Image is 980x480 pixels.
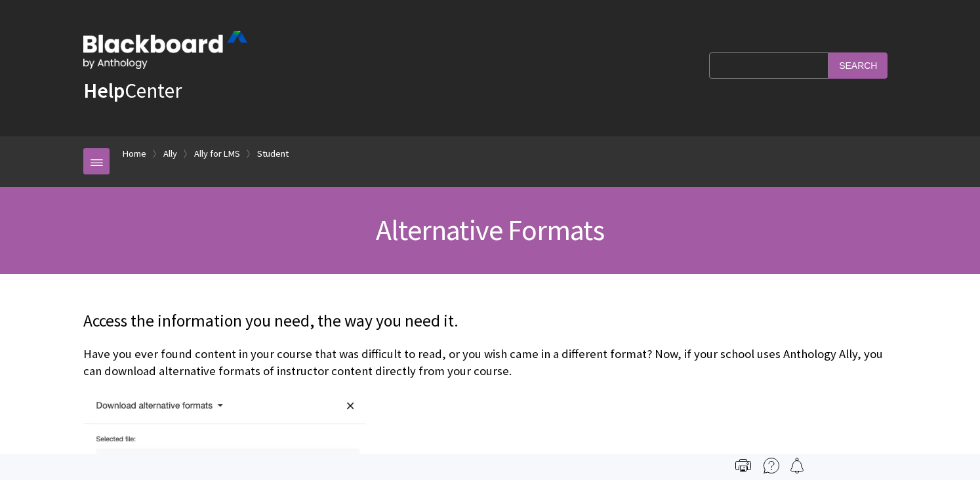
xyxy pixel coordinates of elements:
[163,146,177,162] a: Ally
[764,458,779,473] img: More help
[83,346,897,380] p: Have you ever found content in your course that was difficult to read, or you wish came in a diff...
[194,146,240,162] a: Ally for LMS
[83,77,182,104] a: HelpCenter
[828,52,888,78] input: Search
[735,458,751,473] img: Print
[83,310,897,333] p: Access the information you need, the way you need it.
[257,146,289,162] a: Student
[376,212,604,248] span: Alternative Formats
[83,77,125,104] strong: Help
[789,458,805,473] img: Follow this page
[123,146,146,162] a: Home
[83,31,247,69] img: Blackboard by Anthology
